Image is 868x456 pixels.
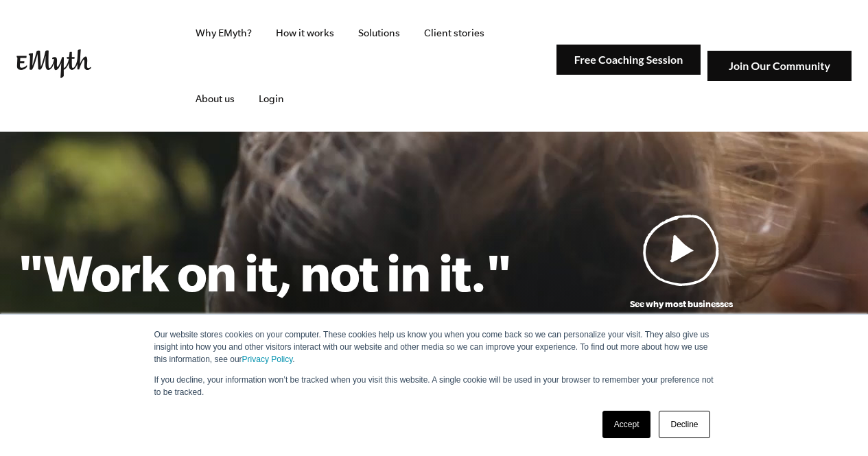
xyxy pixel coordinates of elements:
img: EMyth [16,49,91,78]
a: Privacy Policy [242,355,293,364]
a: See why most businessesdon't work andwhat to do about it [512,214,852,340]
img: Free Coaching Session [556,45,701,75]
li: [PERSON_NAME] Founder and Author of [123,309,512,329]
img: Join Our Community [707,51,852,82]
h1: "Work on it, not in it." [17,242,512,302]
p: See why most businesses don't work and what to do about it [512,297,852,340]
i: The E-Myth Revisited [339,312,445,326]
p: If you decline, your information won’t be tracked when you visit this website. A single cookie wi... [154,374,714,398]
a: Login [248,66,295,132]
img: Play Video [643,214,720,286]
p: Our website stores cookies on your computer. These cookies help us know you when you come back so... [154,328,714,365]
a: Decline [659,411,709,438]
a: Accept [602,411,651,438]
a: About us [185,66,246,132]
